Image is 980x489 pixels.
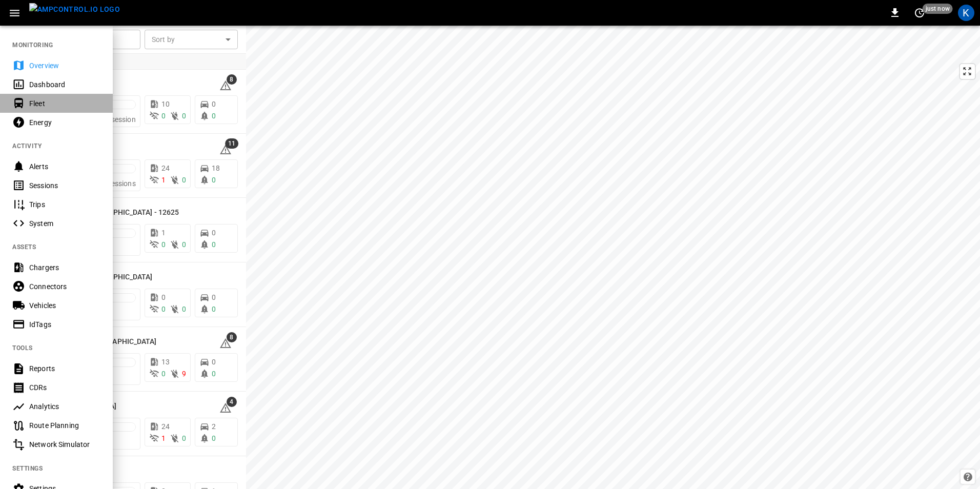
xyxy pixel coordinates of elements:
div: CDRs [29,382,100,393]
div: Energy [29,117,100,128]
div: Dashboard [29,79,100,90]
div: Trips [29,199,100,210]
div: System [29,218,100,229]
span: just now [923,4,953,14]
div: Vehicles [29,300,100,311]
div: Connectors [29,281,100,292]
div: Route Planning [29,420,100,431]
div: Sessions [29,180,100,191]
div: IdTags [29,319,100,330]
div: Analytics [29,401,100,412]
div: profile-icon [958,5,974,21]
div: Reports [29,363,100,374]
div: Fleet [29,98,100,109]
div: Network Simulator [29,439,100,450]
div: Alerts [29,161,100,172]
div: Overview [29,60,100,71]
button: set refresh interval [911,5,928,21]
img: ampcontrol.io logo [29,3,120,16]
div: Chargers [29,262,100,273]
